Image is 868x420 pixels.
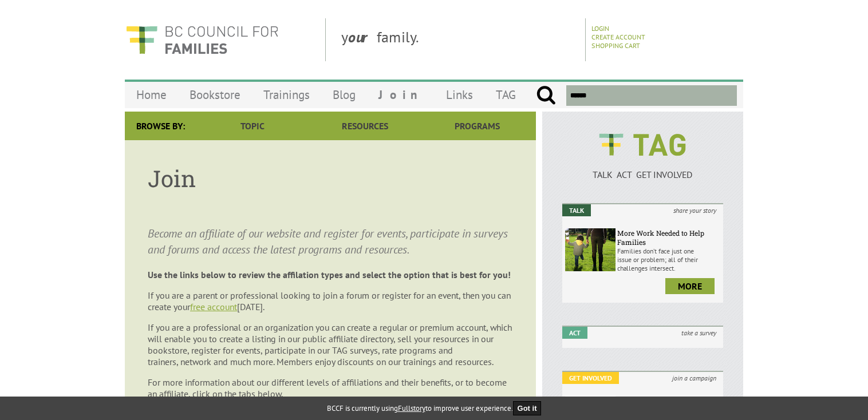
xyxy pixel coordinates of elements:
[309,112,421,140] a: Resources
[591,123,694,167] img: BCCF's TAG Logo
[332,18,586,61] div: y family.
[421,112,534,140] a: Programs
[190,301,237,312] a: free account
[178,81,252,108] a: Bookstore
[562,169,723,180] p: TALK ACT GET INVOLVED
[348,27,377,46] strong: our
[148,322,512,367] span: If you are a professional or an organization you can create a regular or premium account, which w...
[666,204,723,216] i: share your story
[562,204,591,216] em: Talk
[196,112,309,140] a: Topic
[148,290,513,312] p: If you are a parent or professional looking to join a forum or register for an event, then you ca...
[665,372,723,384] i: join a campaign
[617,396,720,414] h6: New ECE Professional Development Bursaries
[321,81,367,108] a: Blog
[148,269,511,280] strong: Use the links below to review the affilation types and select the option that is best for you!
[665,278,715,294] a: more
[591,41,640,50] a: Shopping Cart
[591,33,645,41] a: Create Account
[484,81,527,108] a: TAG
[562,327,587,339] em: Act
[148,377,513,399] p: For more information about our different levels of affiliations and their benefits, or to become ...
[562,372,619,384] em: Get Involved
[125,18,279,61] img: BC Council for FAMILIES
[591,24,609,33] a: Login
[562,157,723,180] a: TALK ACT GET INVOLVED
[674,327,723,339] i: take a survey
[435,81,484,108] a: Links
[367,81,435,108] a: Join
[536,85,556,106] input: Submit
[617,228,720,247] h6: More Work Needed to Help Families
[513,401,542,415] button: Got it
[148,163,513,193] h1: Join
[617,247,720,272] p: Families don’t face just one issue or problem; all of their challenges intersect.
[252,81,321,108] a: Trainings
[148,225,513,257] p: Become an affiliate of our website and register for events, participate in surveys and forums and...
[125,112,196,140] div: Browse By:
[398,403,425,413] a: Fullstory
[125,81,178,108] a: Home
